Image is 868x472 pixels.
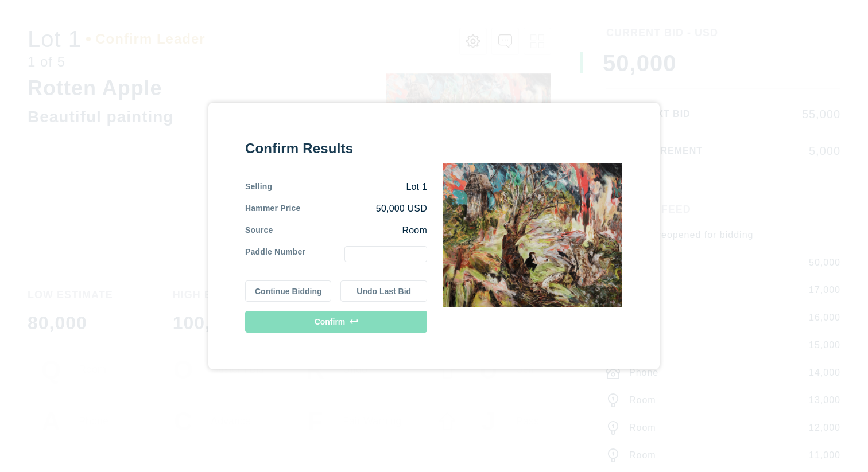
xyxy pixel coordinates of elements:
div: Hammer Price [245,202,300,215]
div: 50,000 USD [300,202,427,215]
button: Continue Bidding [245,280,332,302]
button: Confirm [245,311,427,333]
div: Source [245,224,273,237]
div: Selling [245,181,272,193]
div: Lot 1 [272,181,427,193]
button: Undo Last Bid [340,280,427,302]
div: Paddle Number [245,246,305,262]
div: Confirm Results [245,139,427,158]
div: Room [273,224,427,237]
